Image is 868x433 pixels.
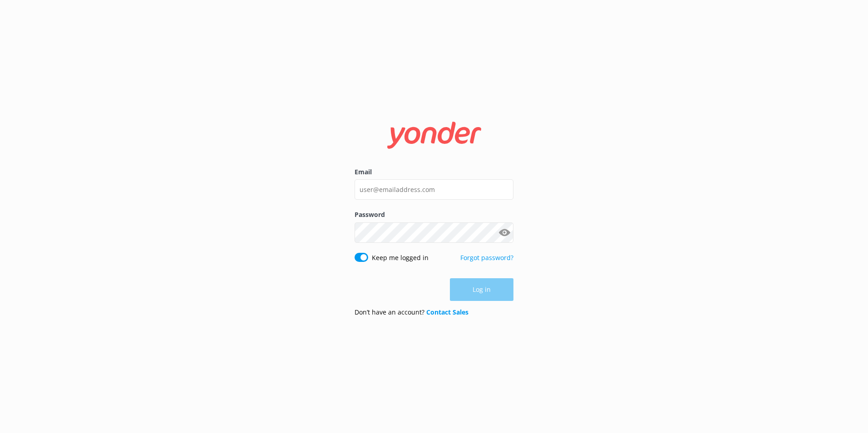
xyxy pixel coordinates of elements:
[355,179,513,200] input: user@emailaddress.com
[460,253,513,262] a: Forgot password?
[426,308,469,316] a: Contact Sales
[355,307,469,317] p: Don’t have an account?
[495,223,513,241] button: Show password
[355,210,513,220] label: Password
[355,167,513,177] label: Email
[372,253,429,263] label: Keep me logged in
